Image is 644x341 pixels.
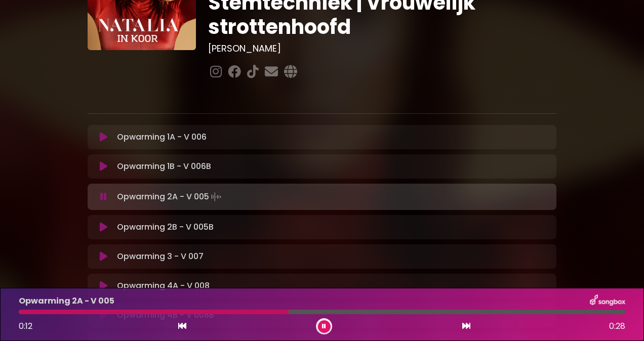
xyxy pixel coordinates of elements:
[117,131,207,143] p: Opwarming 1A - V 006
[209,190,223,204] img: waveform4.gif
[117,250,204,263] p: Opwarming 3 - V 007
[117,190,223,204] p: Opwarming 2A - V 005
[590,294,625,308] img: songbox-logo-white.png
[117,280,210,292] p: Opwarming 4A - V 008
[117,160,211,173] p: Opwarming 1B - V 006B
[19,295,114,307] p: Opwarming 2A - V 005
[208,43,557,54] h3: [PERSON_NAME]
[117,221,214,233] p: Opwarming 2B - V 005B
[19,320,32,332] span: 0:12
[609,320,625,332] span: 0:28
